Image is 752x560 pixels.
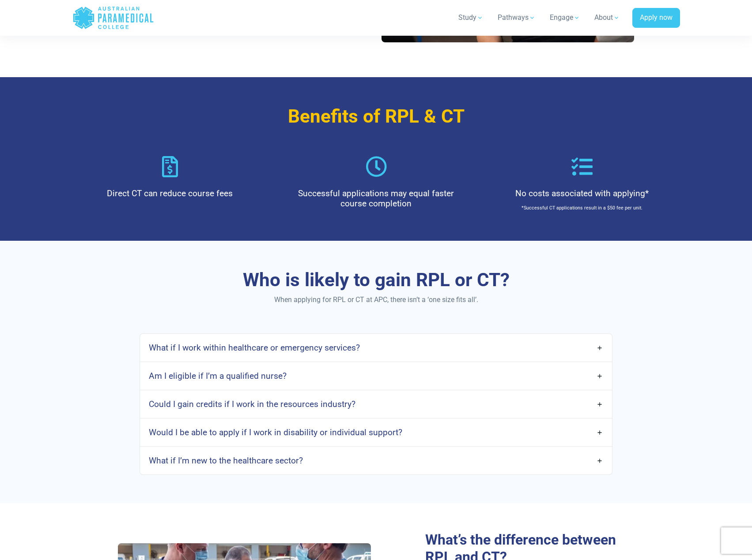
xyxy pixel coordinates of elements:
h4: Successful applications may equal faster course completion [285,188,467,209]
span: *Successful CT applications result in a $50 fee per unit. [521,205,642,211]
h4: Direct CT can reduce course fees [79,188,261,198]
a: What if I’m new to the healthcare sector? [140,450,612,471]
a: Study [453,5,489,30]
h4: No costs associated with applying* [491,188,673,198]
p: When applying for RPL or CT at APC, there isn’t a ‘one size fits all’. [118,295,635,305]
h4: Am I eligible if I’m a qualified nurse? [149,371,287,381]
h4: Could I gain credits if I work in the resources industry? [149,399,355,409]
a: Could I gain credits if I work in the resources industry? [140,394,612,414]
a: Would I be able to apply if I work in disability or individual support? [140,422,612,443]
h3: Benefits of RPL & CT [118,105,635,128]
a: Engage [544,5,586,30]
a: What if I work within healthcare or emergency services? [140,337,612,358]
a: Pathways [492,5,541,30]
a: Australian Paramedical College [72,4,154,32]
a: Am I eligible if I’m a qualified nurse? [140,366,612,386]
h4: What if I’m new to the healthcare sector? [149,455,303,466]
h4: Would I be able to apply if I work in disability or individual support? [149,427,402,437]
h3: Who is likely to gain RPL or CT? [118,269,635,291]
a: About [589,5,625,30]
h4: What if I work within healthcare or emergency services? [149,343,360,353]
a: Apply now [632,8,680,28]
